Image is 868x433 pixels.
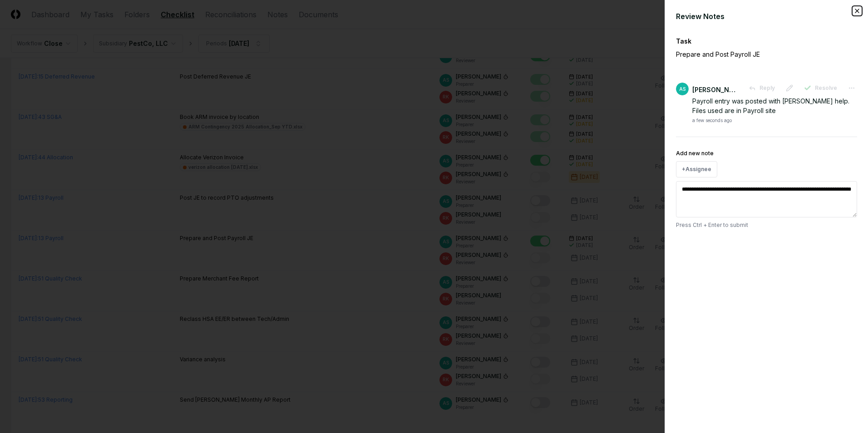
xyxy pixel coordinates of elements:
[676,49,826,59] p: Prepare and Post Payroll JE
[676,150,714,157] label: Add new note
[799,80,843,96] button: Resolve
[743,80,780,96] button: Reply
[692,85,738,94] div: [PERSON_NAME]
[676,161,717,177] button: +Assignee
[692,117,732,124] div: a few seconds ago
[679,86,686,93] span: AS
[815,84,837,92] span: Resolve
[676,221,857,229] p: Press Ctrl + Enter to submit
[676,36,857,46] div: Task
[692,96,857,115] div: Payroll entry was posted with [PERSON_NAME] help. Files used are in Payroll site
[676,11,857,22] div: Review Notes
